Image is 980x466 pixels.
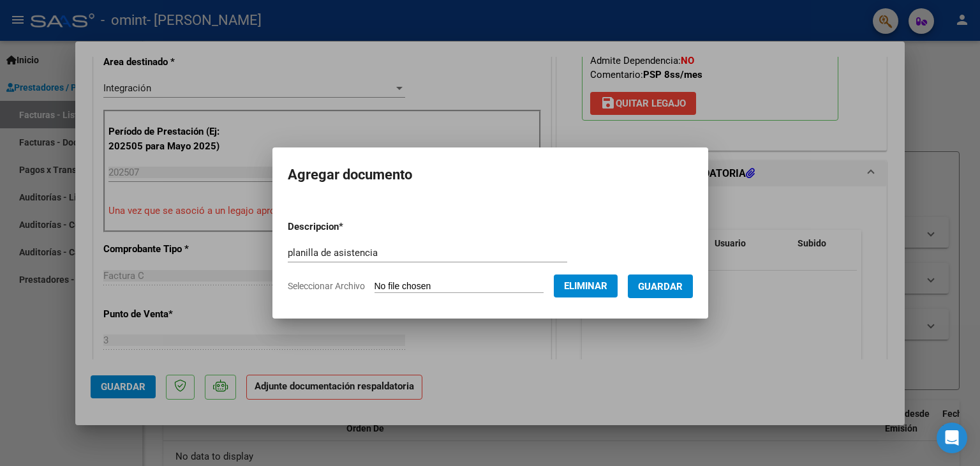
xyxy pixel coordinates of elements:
button: Guardar [628,274,693,298]
span: Eliminar [564,280,607,292]
span: Guardar [638,281,683,292]
p: Descripcion [288,220,410,234]
div: Open Intercom Messenger [937,423,967,453]
button: Eliminar [554,274,618,297]
span: Seleccionar Archivo [288,281,365,291]
h2: Agregar documento [288,163,693,187]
